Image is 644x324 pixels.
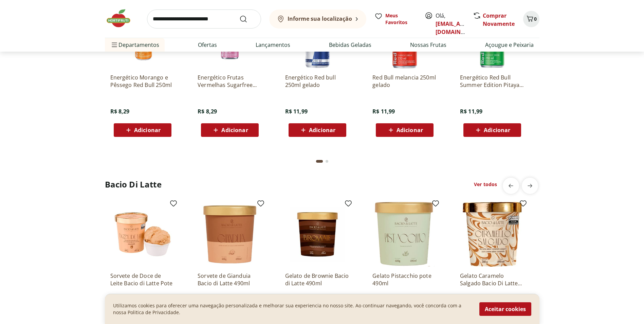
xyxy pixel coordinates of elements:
[374,12,417,26] a: Meus Favoritos
[385,12,417,26] span: Meus Favoritos
[534,16,537,22] span: 0
[324,153,330,169] button: Go to page 2 from fs-carousel
[285,74,350,89] a: Energético Red bull 250ml gelado
[285,108,308,115] span: R$ 11,99
[198,41,217,49] a: Ofertas
[372,272,437,287] a: Gelato Pistacchio pote 490ml
[110,202,175,267] img: Sorvete de Doce de Leite Bacio di Latte Pote
[285,202,350,267] img: Gelato de Brownie Bacio di Latte 490ml
[269,10,366,29] button: Informe sua localização
[372,74,437,89] a: Red Bull melancia 250ml gelado
[474,181,497,188] a: Ver todos
[256,41,290,49] a: Lançamentos
[372,202,437,267] img: Gelato Pistacchio pote 490ml
[110,37,159,53] span: Departamentos
[376,123,434,137] button: Adicionar
[329,41,371,49] a: Bebidas Geladas
[315,153,324,169] button: Current page from fs-carousel
[110,37,118,53] button: Menu
[147,10,261,29] input: search
[105,179,162,190] h2: Bacio Di Latte
[460,108,482,115] span: R$ 11,99
[503,178,519,194] button: previous
[114,123,171,137] button: Adicionar
[463,123,521,137] button: Adicionar
[410,41,446,49] a: Nossas Frutas
[484,127,510,133] span: Adicionar
[113,302,471,316] p: Utilizamos cookies para oferecer uma navegação personalizada e melhorar sua experiencia no nosso ...
[436,12,466,36] span: Olá,
[110,108,130,115] span: R$ 8,29
[198,74,262,89] a: Energético Frutas Vermelhas Sugarfree Red Bull 250ml
[221,127,248,133] span: Adicionar
[105,8,139,29] img: Hortifruti
[198,202,262,267] img: Sorvete de Gianduia Bacio di Latte 490ml
[460,202,525,267] img: Gelato Caramelo Salgado Bacio Di Latte pote 490ml
[485,41,534,49] a: Açougue e Peixaria
[523,11,539,27] button: Carrinho
[483,12,515,28] a: Comprar Novamente
[285,272,350,287] a: Gelato de Brownie Bacio di Latte 490ml
[198,108,217,115] span: R$ 8,29
[110,272,175,287] a: Sorvete de Doce de Leite Bacio di Latte Pote
[460,272,525,287] a: Gelato Caramelo Salgado Bacio Di Latte pote 490ml
[289,123,346,137] button: Adicionar
[372,108,395,115] span: R$ 11,99
[201,123,259,137] button: Adicionar
[460,74,525,89] a: Energético Red Bull Summer Edition Pitaya 250ml gelado
[198,272,262,287] a: Sorvete de Gianduia Bacio di Latte 490ml
[522,178,538,194] button: next
[110,74,175,89] a: Energético Morango e Pêssego Red Bull 250ml
[288,15,352,22] b: Informe sua localização
[479,302,531,316] button: Aceitar cookies
[239,15,256,23] button: Submit Search
[309,127,335,133] span: Adicionar
[397,127,423,133] span: Adicionar
[436,20,483,36] a: [EMAIL_ADDRESS][DOMAIN_NAME]
[134,127,161,133] span: Adicionar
